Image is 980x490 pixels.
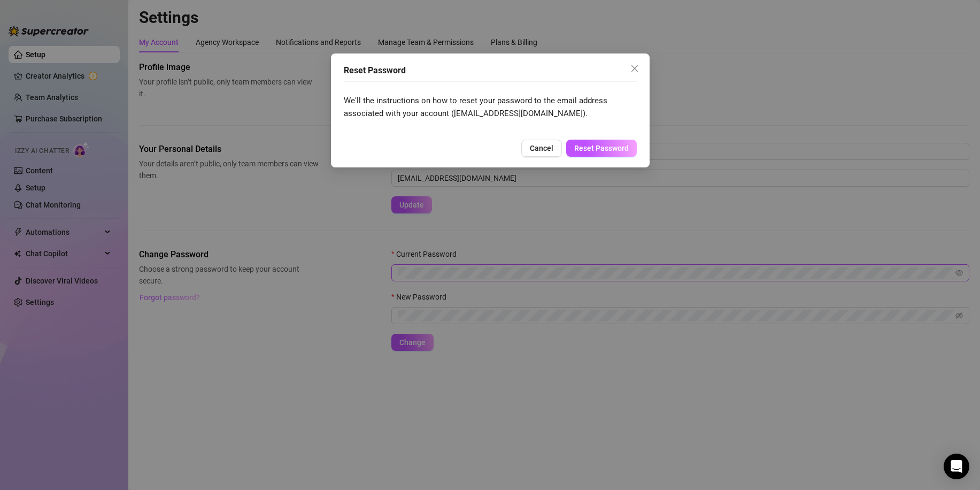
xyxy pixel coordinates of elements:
[626,64,643,73] span: Close
[574,144,629,152] span: Reset Password
[944,454,969,479] div: Open Intercom Messenger
[630,64,639,73] span: close
[521,140,562,157] button: Cancel
[344,64,637,77] div: Reset Password
[344,96,607,118] span: We'll the instructions on how to reset your password to the email address associated with your ac...
[530,144,553,152] span: Cancel
[626,60,643,77] button: Close
[566,140,637,157] button: Reset Password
